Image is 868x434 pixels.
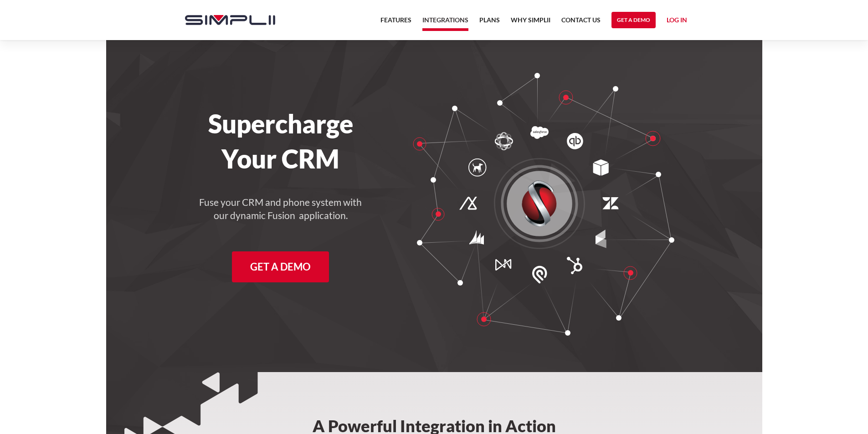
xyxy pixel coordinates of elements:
a: Features [380,15,411,31]
a: Get a Demo [232,251,329,282]
a: Integrations [422,15,468,31]
img: Simplii [185,15,275,25]
h1: Supercharge [176,108,386,139]
a: Plans [479,15,500,31]
h1: Your CRM [176,143,386,174]
h4: Fuse your CRM and phone system with our dynamic Fusion application. [199,196,363,222]
a: Contact US [561,15,601,31]
a: Log in [667,15,687,28]
a: Why Simplii [511,15,550,31]
a: Get a Demo [611,12,656,28]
